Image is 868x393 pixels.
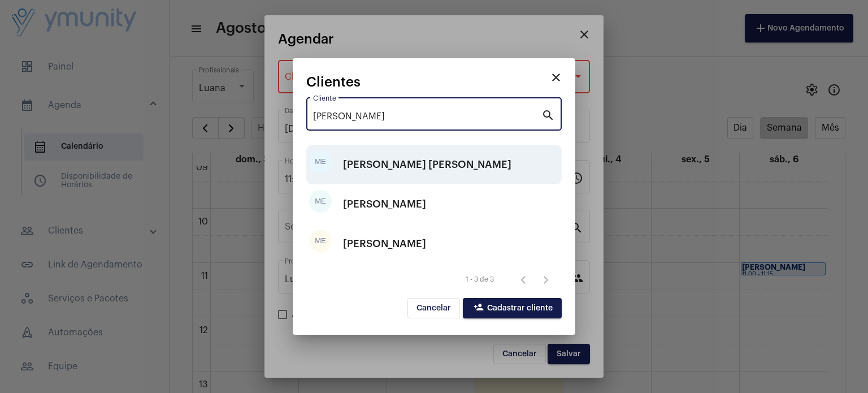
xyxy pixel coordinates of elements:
span: Clientes [306,75,361,89]
mat-icon: close [549,71,563,84]
button: Cadastrar cliente [463,298,562,318]
div: ME [309,190,332,213]
span: Cancelar [416,304,451,312]
button: Cancelar [407,298,460,318]
div: [PERSON_NAME] [343,227,426,261]
button: Página anterior [512,268,535,291]
input: Pesquisar cliente [313,111,541,122]
div: ME [309,150,332,173]
div: ME [309,230,332,252]
div: [PERSON_NAME] [PERSON_NAME] [343,148,511,182]
button: Próxima página [535,268,557,291]
mat-icon: person_add [472,302,485,316]
div: 1 - 3 de 3 [466,276,494,283]
span: Cadastrar cliente [472,304,553,312]
mat-icon: search [541,108,555,122]
div: [PERSON_NAME] [343,187,426,221]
